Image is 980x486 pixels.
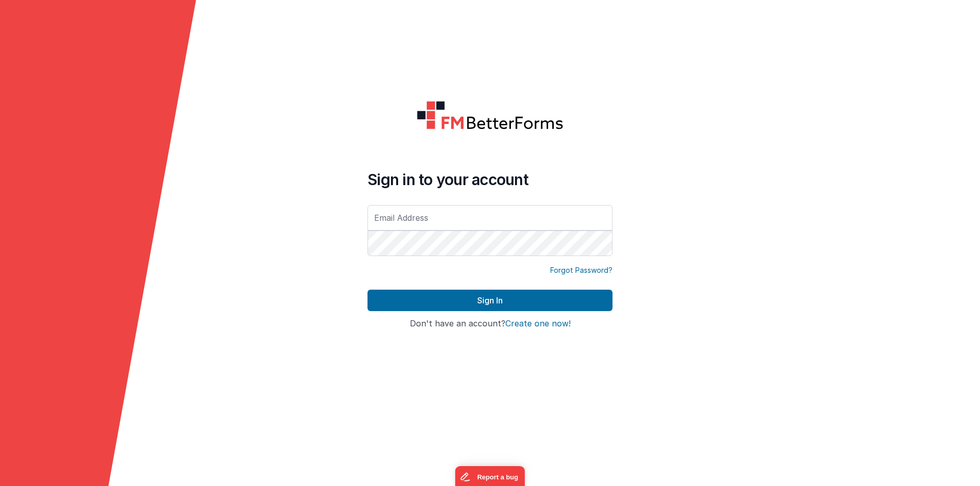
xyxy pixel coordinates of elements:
[367,290,612,311] button: Sign In
[367,319,612,328] h4: Don't have an account?
[550,265,612,275] a: Forgot Password?
[367,170,612,189] h4: Sign in to your account
[367,205,612,231] input: Email Address
[505,319,571,328] button: Create one now!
